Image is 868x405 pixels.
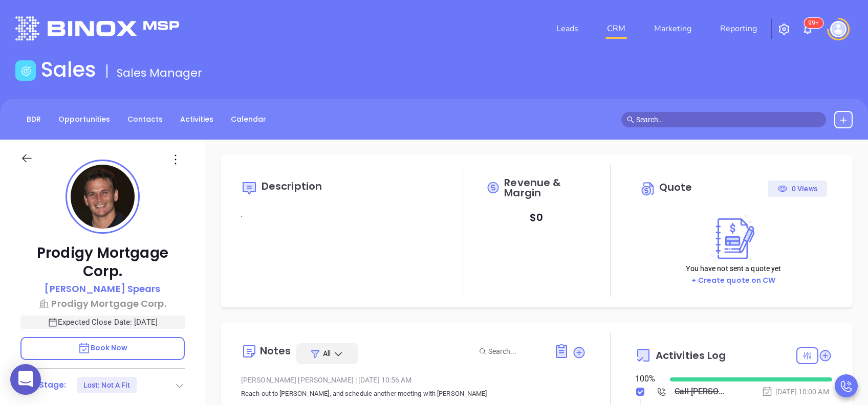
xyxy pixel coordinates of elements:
img: Circle dollar [640,181,657,197]
img: profile-user [71,165,135,229]
span: Revenue & Margin [504,177,585,198]
p: . [241,208,438,220]
div: Stage: [39,377,67,393]
p: Reach out to [PERSON_NAME], and schedule another meeting with [PERSON_NAME] [241,388,586,400]
img: logo [15,16,179,40]
a: Prodigy Mortgage Corp. [20,297,185,310]
button: + Create quote on CW [688,275,778,286]
div: Call [PERSON_NAME] to schedule meeting - [PERSON_NAME] [675,384,728,399]
input: Search... [488,346,542,357]
span: search [627,116,634,123]
div: 100 % [635,373,658,385]
a: Reporting [716,18,761,39]
p: Prodigy Mortgage Corp. [20,244,185,281]
div: Notes [260,346,291,356]
span: Sales Manager [117,65,202,81]
a: Opportunities [52,111,116,128]
p: $ 0 [530,208,543,227]
span: All [323,348,331,358]
a: Contacts [121,111,169,128]
span: Quote [659,180,692,194]
a: [PERSON_NAME] Spears [45,282,160,297]
span: Description [262,179,322,193]
p: You have not sent a quote yet [686,263,781,274]
input: Search… [636,114,820,125]
a: CRM [603,18,630,39]
h1: Sales [41,57,96,82]
span: Activities Log [656,350,726,361]
span: Book Now [78,343,128,353]
a: Leads [552,18,582,39]
sup: 100 [804,18,823,28]
a: BDR [20,111,47,128]
img: iconSetting [778,23,790,35]
img: user [830,21,847,37]
div: [DATE] 10:00 AM [762,386,829,397]
div: [PERSON_NAME] [PERSON_NAME] [DATE] 10:56 AM [241,372,586,388]
span: | [355,376,357,384]
img: Create on CWSell [706,214,761,263]
img: iconNotification [801,23,814,35]
a: + Create quote on CW [691,275,775,285]
a: Marketing [650,18,696,39]
div: 0 Views [777,181,817,197]
p: [PERSON_NAME] Spears [45,282,160,296]
a: Activities [174,111,220,128]
a: Calendar [225,111,272,128]
p: Expected Close Date: [DATE] [20,316,185,329]
div: Lost: Not A Fit [83,377,131,393]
